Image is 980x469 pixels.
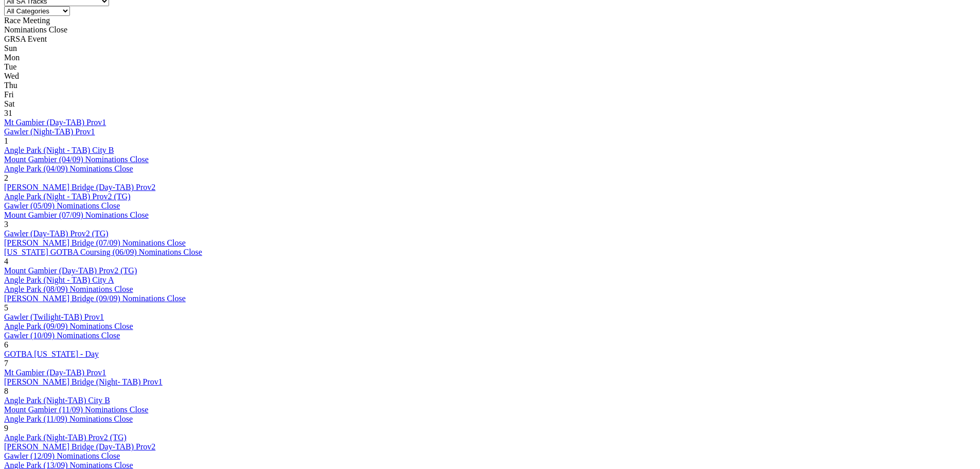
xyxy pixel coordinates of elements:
span: 6 [4,340,8,349]
a: [PERSON_NAME] Bridge (09/09) Nominations Close [4,294,186,303]
a: GOTBA [US_STATE] - Day [4,350,99,358]
div: Wed [4,72,976,81]
a: Mount Gambier (11/09) Nominations Close [4,405,148,414]
a: Angle Park (11/09) Nominations Close [4,414,133,423]
span: 3 [4,220,8,229]
a: Gawler (05/09) Nominations Close [4,201,120,210]
a: [US_STATE] GOTBA Coursing (06/09) Nominations Close [4,248,202,256]
div: Fri [4,90,976,99]
a: Angle Park (Night - TAB) City B [4,146,114,154]
div: Tue [4,62,976,72]
span: 5 [4,303,8,312]
span: 9 [4,424,8,432]
a: Gawler (Twilight-TAB) Prov1 [4,312,104,321]
a: Angle Park (09/09) Nominations Close [4,322,133,331]
div: Thu [4,81,976,90]
a: [PERSON_NAME] Bridge (Day-TAB) Prov2 [4,183,155,192]
div: Mon [4,53,976,62]
div: Sun [4,44,976,53]
a: Gawler (10/09) Nominations Close [4,331,120,340]
a: Gawler (12/09) Nominations Close [4,451,120,460]
a: [PERSON_NAME] Bridge (07/09) Nominations Close [4,238,186,247]
div: Sat [4,99,976,109]
a: Mount Gambier (04/09) Nominations Close [4,155,149,164]
a: [PERSON_NAME] Bridge (Day-TAB) Prov2 [4,442,155,451]
a: Mt Gambier (Day-TAB) Prov1 [4,368,106,377]
a: Angle Park (04/09) Nominations Close [4,164,133,173]
a: Angle Park (Night-TAB) Prov2 (TG) [4,433,127,442]
a: Mount Gambier (Day-TAB) Prov2 (TG) [4,266,137,275]
a: Angle Park (08/09) Nominations Close [4,285,133,293]
a: Gawler (Night-TAB) Prov1 [4,127,95,136]
div: GRSA Event [4,34,976,44]
a: Angle Park (Night - TAB) Prov2 (TG) [4,192,131,201]
span: 2 [4,173,8,182]
a: Gawler (Day-TAB) Prov2 (TG) [4,229,109,238]
span: 8 [4,387,8,395]
a: [PERSON_NAME] Bridge (Night- TAB) Prov1 [4,377,163,386]
a: Mount Gambier (07/09) Nominations Close [4,211,149,219]
div: Nominations Close [4,25,976,34]
a: Angle Park (Night-TAB) City B [4,396,110,405]
span: 7 [4,359,8,368]
a: Mt Gambier (Day-TAB) Prov1 [4,118,106,127]
div: Race Meeting [4,16,976,25]
span: 4 [4,257,8,266]
span: 1 [4,136,8,145]
a: Angle Park (Night - TAB) City A [4,275,114,284]
span: 31 [4,109,12,117]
